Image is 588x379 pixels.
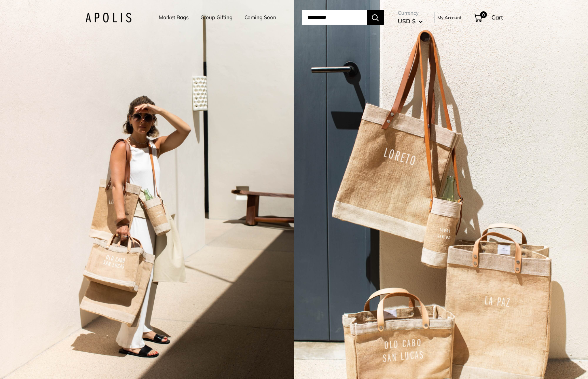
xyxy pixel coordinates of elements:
[491,14,503,21] span: Cart
[474,12,503,23] a: 0 Cart
[85,13,131,23] img: Apolis
[437,13,462,22] a: My Account
[244,13,276,22] a: Coming Soon
[398,8,423,18] span: Currency
[398,17,416,25] span: USD $
[367,10,384,25] button: Search
[159,13,188,22] a: Market Bags
[398,16,423,27] button: USD $
[480,11,487,18] span: 0
[200,13,233,22] a: Group Gifting
[302,10,367,25] input: Search...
